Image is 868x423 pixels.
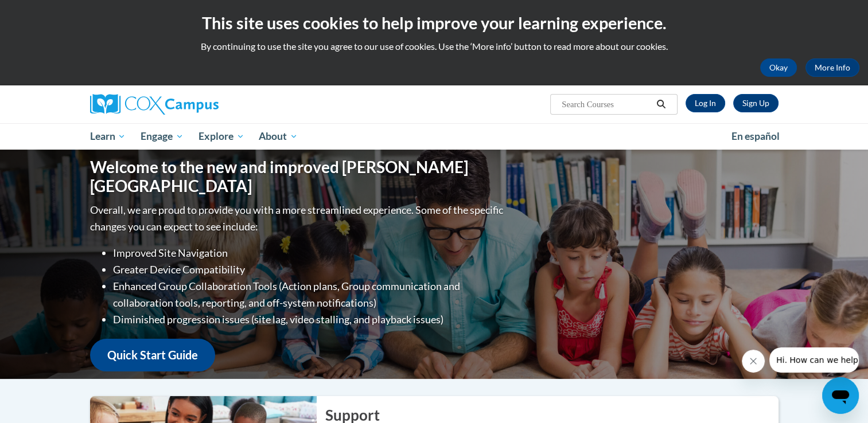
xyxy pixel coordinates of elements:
[83,123,134,150] a: Learn
[760,58,797,77] button: Okay
[113,245,506,261] li: Improved Site Navigation
[9,40,859,53] p: By continuing to use the site you agree to our use of cookies. Use the ‘More info’ button to read...
[731,130,780,142] span: En español
[805,58,859,77] a: More Info
[90,94,219,115] img: Cox Campus
[769,347,859,373] iframe: Message from company
[113,311,506,328] li: Diminished progression issues (site lag, video stalling, and playback issues)
[141,130,184,143] span: Engage
[90,158,506,196] h1: Welcome to the new and improved [PERSON_NAME][GEOGRAPHIC_DATA]
[822,377,859,414] iframe: Button to launch messaging window
[90,202,506,235] p: Overall, we are proud to provide you with a more streamlined experience. Some of the specific cha...
[560,97,652,111] input: Search Courses
[133,123,191,150] a: Engage
[113,261,506,278] li: Greater Device Compatibility
[90,94,308,115] a: Cox Campus
[724,124,787,148] a: En español
[113,278,506,311] li: Enhanced Group Collaboration Tools (Action plans, Group communication and collaboration tools, re...
[652,97,670,111] button: Search
[7,8,93,17] span: Hi. How can we help?
[191,123,252,150] a: Explore
[89,130,126,143] span: Learn
[9,11,859,34] h2: This site uses cookies to help improve your learning experience.
[90,339,215,371] a: Quick Start Guide
[198,130,244,143] span: Explore
[686,94,725,112] a: Log In
[259,130,298,143] span: About
[251,123,305,150] a: About
[742,350,765,373] iframe: Close message
[733,94,779,112] a: Register
[73,123,796,150] div: Main menu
